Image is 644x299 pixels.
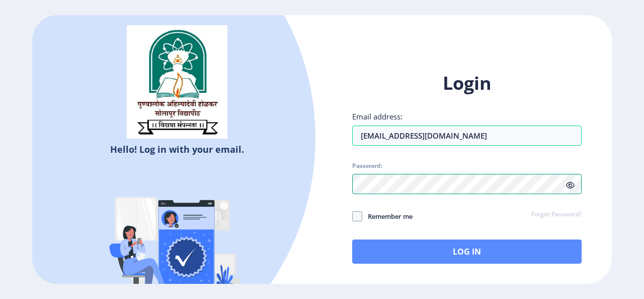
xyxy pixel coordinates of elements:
a: Forgot Password? [531,210,582,219]
label: Password: [352,162,382,170]
input: Email address [352,126,582,146]
span: Remember me [362,210,413,222]
label: Email address: [352,111,403,122]
button: Log In [352,240,582,264]
h1: Login [352,71,582,95]
img: sulogo.png [127,25,227,139]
